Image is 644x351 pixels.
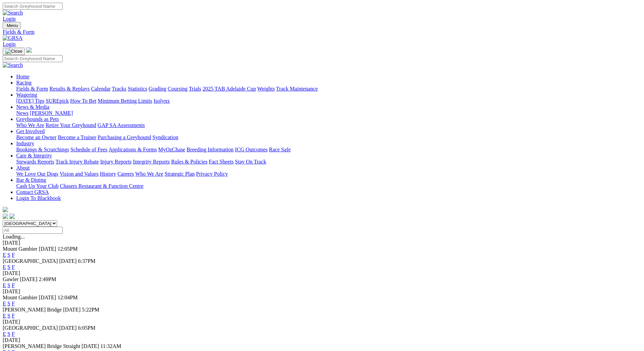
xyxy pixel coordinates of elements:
a: GAP SA Assessments [98,122,145,128]
img: GRSA [3,35,23,41]
span: [DATE] [81,343,99,349]
span: 5:22PM [82,307,99,312]
span: [DATE] [39,295,56,300]
img: logo-grsa-white.png [3,207,8,212]
a: Breeding Information [187,147,234,152]
a: Home [16,74,29,79]
a: Fields & Form [3,29,641,35]
a: S [7,252,10,258]
a: History [100,171,116,177]
span: [PERSON_NAME] Bridge [3,307,62,312]
a: Purchasing a Greyhound [98,134,151,140]
a: Fact Sheets [209,159,234,165]
a: Login To Blackbook [16,195,61,201]
a: F [12,252,15,258]
a: E [3,282,6,288]
a: F [12,282,15,288]
a: Become an Owner [16,134,56,140]
span: [GEOGRAPHIC_DATA] [3,258,58,264]
a: News [16,110,28,116]
a: S [7,331,10,337]
span: Loading... [3,234,25,240]
a: Login [3,41,16,47]
a: Vision and Values [59,171,98,177]
a: Careers [117,171,134,177]
img: Search [3,62,23,68]
div: Racing [16,86,641,92]
a: MyOzChase [158,147,185,152]
span: [DATE] [59,258,77,264]
div: Bar & Dining [16,183,641,189]
a: Injury Reports [100,159,132,165]
img: logo-grsa-white.png [26,47,32,53]
button: Toggle navigation [3,22,21,29]
div: Industry [16,147,641,153]
a: Schedule of Fees [70,147,107,152]
a: Fields & Form [16,86,48,92]
a: Greyhounds as Pets [16,116,59,122]
a: Coursing [168,86,188,92]
a: SUREpick [46,98,69,104]
a: S [7,264,10,270]
a: S [7,282,10,288]
a: Isolynx [153,98,170,104]
div: [DATE] [3,337,641,343]
a: About [16,165,30,171]
span: [DATE] [20,276,38,282]
a: ICG Outcomes [235,147,267,152]
a: Syndication [152,134,178,140]
a: Who We Are [135,171,163,177]
span: 6:05PM [78,325,96,331]
a: Integrity Reports [133,159,170,165]
a: E [3,264,6,270]
a: News & Media [16,104,49,110]
span: 2:49PM [39,276,56,282]
a: Weights [257,86,275,92]
a: Retire Your Greyhound [46,122,96,128]
a: Strategic Plan [165,171,195,177]
span: 6:37PM [78,258,96,264]
a: Get Involved [16,128,45,134]
span: [GEOGRAPHIC_DATA] [3,325,58,331]
a: How To Bet [70,98,97,104]
a: Rules & Policies [171,159,208,165]
span: 11:32AM [100,343,121,349]
span: [PERSON_NAME] Bridge Straight [3,343,80,349]
a: Results & Replays [49,86,90,92]
a: Track Maintenance [276,86,318,92]
a: Privacy Policy [196,171,228,177]
input: Search [3,55,63,62]
span: Mount Gambier [3,295,38,300]
span: [DATE] [59,325,77,331]
a: Industry [16,141,34,146]
input: Select date [3,227,63,234]
div: Care & Integrity [16,159,641,165]
div: [DATE] [3,240,641,246]
a: Grading [149,86,166,92]
a: S [7,301,10,306]
div: News & Media [16,110,641,116]
a: Contact GRSA [16,189,49,195]
span: [DATE] [39,246,56,252]
a: Trials [189,86,201,92]
div: Greyhounds as Pets [16,122,641,128]
div: [DATE] [3,319,641,325]
a: Who We Are [16,122,44,128]
a: [DATE] Tips [16,98,44,104]
a: Stewards Reports [16,159,54,165]
a: Track Injury Rebate [55,159,99,165]
a: Bookings & Scratchings [16,147,69,152]
span: 12:04PM [57,295,78,300]
a: Stay On Track [235,159,266,165]
a: Care & Integrity [16,153,52,158]
a: F [12,301,15,306]
a: F [12,313,15,319]
img: twitter.svg [9,214,15,219]
div: Get Involved [16,134,641,141]
span: [DATE] [63,307,81,312]
a: S [7,313,10,319]
span: Mount Gambier [3,246,38,252]
a: E [3,252,6,258]
a: Racing [16,80,31,85]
